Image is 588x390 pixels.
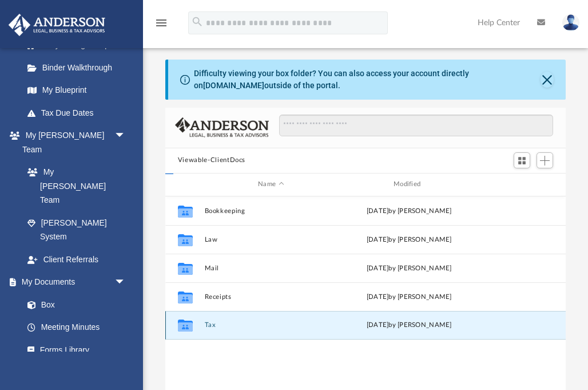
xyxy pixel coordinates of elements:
[5,14,109,36] img: Anderson Advisors Platinum Portal
[154,22,168,30] a: menu
[204,321,337,329] button: Tax
[8,124,137,161] a: My [PERSON_NAME] Teamarrow_drop_down
[16,79,137,102] a: My Blueprint
[342,179,475,190] div: Modified
[178,155,245,166] button: Viewable-ClientDocs
[279,115,554,136] input: Search files and folders
[8,271,137,294] a: My Documentsarrow_drop_down
[367,322,389,328] span: [DATE]
[16,293,132,316] a: Box
[16,161,132,212] a: My [PERSON_NAME] Team
[367,236,389,242] span: [DATE]
[204,293,337,301] button: Receipts
[16,338,132,361] a: Forms Library
[367,207,389,214] span: [DATE]
[203,81,264,90] a: [DOMAIN_NAME]
[562,14,579,31] img: User Pic
[204,236,337,243] button: Law
[343,291,476,302] div: by [PERSON_NAME]
[16,316,137,339] a: Meeting Minutes
[204,265,337,272] button: Mail
[16,211,137,248] a: [PERSON_NAME] System
[191,15,204,28] i: search
[343,234,476,245] div: by [PERSON_NAME]
[367,293,389,300] span: [DATE]
[343,206,476,216] div: by [PERSON_NAME]
[16,248,137,271] a: Client Referrals
[154,16,168,30] i: menu
[114,124,137,148] span: arrow_drop_down
[367,265,389,271] span: [DATE]
[480,179,561,190] div: id
[541,72,554,88] button: Close
[537,152,554,168] button: Add
[16,101,143,124] a: Tax Due Dates
[204,179,337,190] div: Name
[343,320,476,330] div: by [PERSON_NAME]
[114,271,137,294] span: arrow_drop_down
[514,152,531,168] button: Switch to Grid View
[343,263,476,273] div: by [PERSON_NAME]
[16,56,143,79] a: Binder Walkthrough
[170,179,199,190] div: id
[204,207,337,215] button: Bookkeeping
[194,68,541,92] div: Difficulty viewing your box folder? You can also access your account directly on outside of the p...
